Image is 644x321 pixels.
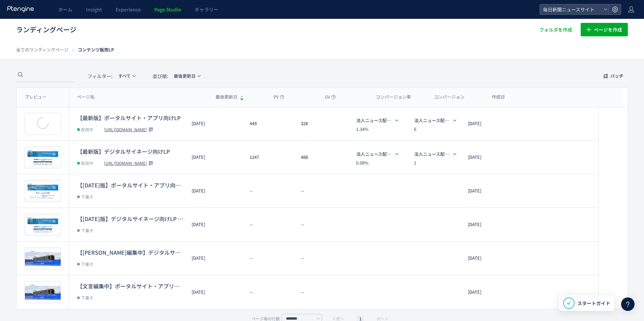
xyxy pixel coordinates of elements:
div: -- [293,242,344,275]
h1: ランディングページ [16,25,519,35]
dt: 【文言編集中】ポータルサイト・アプリ向けLP [77,282,184,290]
span: 配信中 [81,159,93,166]
button: すべて [114,71,139,81]
div: -- [241,275,293,309]
span: PV [273,94,284,100]
div: [DATE] [460,242,518,275]
span: ページを作成 [594,23,622,36]
dt: 【柿崎編集中】デジタルサイネージ向けLP [77,248,184,256]
dt: 【23/6/14版】ポータルサイト・アプリ向けLP - copy [77,181,184,188]
div: Breadcrumb [16,46,114,53]
dt: 【最新版】デジタルサイネージ向けLP [77,147,184,155]
div: [DATE] [460,174,518,208]
a: [URL][DOMAIN_NAME] [104,126,147,132]
div: [DATE] [460,208,518,241]
div: 488 [293,141,344,174]
span: 最後更新日 [216,94,237,100]
span: 法人ニュース配信問い合わせリンク [414,148,451,159]
div: 328 [293,107,344,140]
span: 毎日新聞ニュースサイト [541,4,601,14]
span: ページ名 [77,94,95,100]
span: 1.34% [352,126,365,132]
button: 法人ニュース配信サンプル [410,115,460,126]
span: 配信中 [81,126,93,133]
span: 作成日 [492,94,505,100]
span: コンバージョン [434,94,464,100]
a: [URL][DOMAIN_NAME] [104,160,147,166]
div: [DATE] [460,141,518,174]
span: 6 [410,126,423,132]
div: [DATE] [184,242,241,275]
span: フィルター: [88,73,112,79]
span: コンテンツ販売LP [78,46,114,53]
div: [DATE] [184,174,241,208]
span: 下書き [81,260,93,267]
div: -- [293,174,344,208]
dt: 【最新版】ポータルサイト・アプリ向けLP [77,114,184,121]
div: [DATE] [184,141,241,174]
span: ギャラリー [195,6,218,13]
button: 法人ニュース配信問い合わせリンク [410,148,460,159]
span: スタートガイド [577,300,610,307]
div: -- [293,208,344,241]
span: Page Studio [154,6,181,13]
button: 法人ニュース配信問い合わせリンク [352,148,402,159]
div: [DATE] [184,107,241,140]
button: 最後更新日 [169,71,204,81]
span: すべて [118,71,131,81]
div: -- [293,275,344,309]
div: -- [241,242,293,275]
button: バッチ [599,71,628,81]
div: -- [241,208,293,241]
span: 法人ニュース配信サンプル [356,115,393,126]
span: Experience [116,6,141,13]
button: ページを作成 [581,23,628,36]
span: バッチ [610,71,623,81]
div: [DATE] [184,275,241,309]
div: [DATE] [460,275,518,309]
span: プレビュー [25,94,46,100]
span: 下書き [81,227,93,234]
span: 全てのランディングページ [16,46,68,53]
span: 下書き [81,294,93,301]
span: コンテンツ販売LP [78,46,114,53]
span: 法人ニュース配信サンプル [414,115,451,126]
span: コンバージョン率 [376,94,411,100]
span: 法人ニュース配信問い合わせリンク [356,148,393,159]
div: 449 [241,107,293,140]
span: 下書き [81,193,93,200]
div: -- [241,174,293,208]
span: 並び順: [153,73,168,79]
span: ホーム [58,6,72,13]
div: [DATE] [184,208,241,241]
span: UV [325,94,336,100]
span: 0.08% [352,159,365,166]
button: フォルダを作成 [534,23,578,36]
span: Insight [86,6,102,13]
span: 1 [410,159,423,166]
span: 全てのランディングページ [16,46,68,53]
div: [DATE] [460,107,518,140]
div: 1247 [241,141,293,174]
dt: 【23/6/14版】デジタルサイネージ向けLP - copy [77,215,184,222]
button: 法人ニュース配信サンプル [352,115,402,126]
span: 最後更新日 [174,71,196,81]
span: フォルダを作成 [539,23,572,36]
